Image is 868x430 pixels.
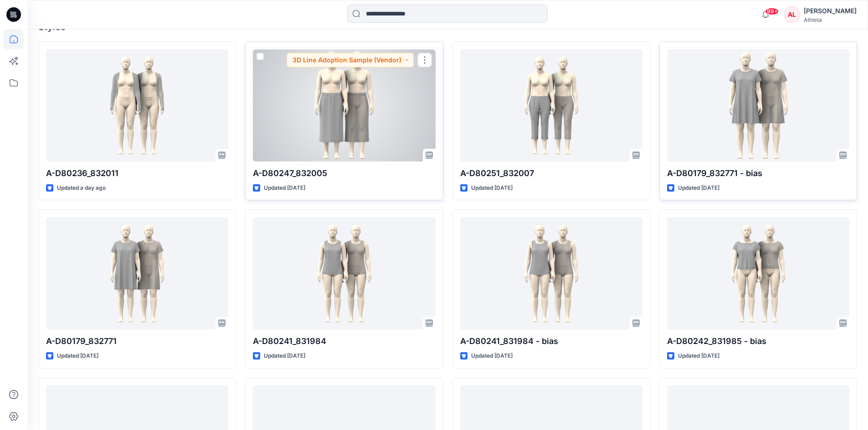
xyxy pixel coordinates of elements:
[57,351,98,361] p: Updated [DATE]
[804,5,857,16] div: [PERSON_NAME]
[253,167,435,180] p: A-D80247_832005
[253,49,435,162] a: A-D80247_832005
[264,351,305,361] p: Updated [DATE]
[460,167,642,180] p: A-D80251_832007
[57,183,106,193] p: Updated a day ago
[784,6,800,23] div: AL
[471,351,513,361] p: Updated [DATE]
[460,335,642,348] p: A-D80241_831984 - bias
[667,335,849,348] p: A-D80242_831985 - bias
[678,351,719,361] p: Updated [DATE]
[46,335,228,348] p: A-D80179_832771
[765,8,779,15] span: 99+
[460,217,642,329] a: A-D80241_831984 - bias
[253,217,435,329] a: A-D80241_831984
[460,49,642,162] a: A-D80251_832007
[253,335,435,348] p: A-D80241_831984
[678,183,719,193] p: Updated [DATE]
[667,217,849,329] a: A-D80242_831985 - bias
[46,217,228,329] a: A-D80179_832771
[471,183,513,193] p: Updated [DATE]
[667,167,849,180] p: A-D80179_832771 - bias
[804,16,857,23] div: Athleta
[46,49,228,162] a: A-D80236_832011
[46,167,228,180] p: A-D80236_832011
[667,49,849,162] a: A-D80179_832771 - bias
[264,183,305,193] p: Updated [DATE]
